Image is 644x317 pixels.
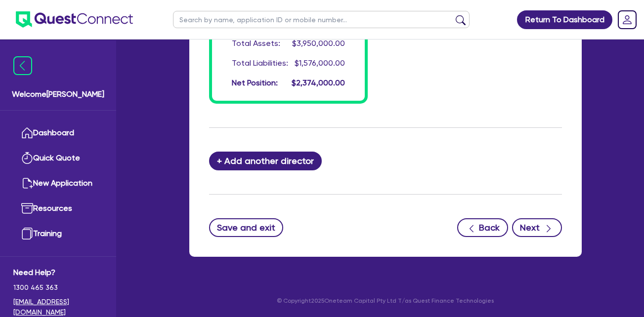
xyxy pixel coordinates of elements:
[12,88,104,100] span: Welcome [PERSON_NAME]
[13,120,103,146] a: Dashboard
[232,38,280,49] div: Total Assets:
[517,10,612,29] a: Return To Dashboard
[232,77,278,89] div: Net Position:
[16,11,133,28] img: quest-connect-logo-blue
[13,171,103,196] a: New Application
[295,58,345,68] span: $1,576,000.00
[182,296,589,305] p: © Copyright 2025 Oneteam Capital Pty Ltd T/as Quest Finance Technologies
[13,146,103,171] a: Quick Quote
[21,228,33,239] img: training
[13,196,103,221] a: Resources
[512,218,562,237] button: Next
[13,221,103,246] a: Training
[173,11,470,28] input: Search by name, application ID or mobile number...
[21,152,33,164] img: quick-quote
[209,218,284,237] button: Save and exit
[232,57,288,69] div: Total Liabilities:
[614,7,640,33] a: Dropdown toggle
[21,202,33,214] img: resources
[21,177,33,189] img: new-application
[292,39,345,48] span: $3,950,000.00
[13,56,32,75] img: icon-menu-close
[13,282,103,293] span: 1300 465 363
[209,152,322,170] button: + Add another director
[457,218,508,237] button: Back
[13,267,103,278] span: Need Help?
[292,78,345,87] span: $2,374,000.00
